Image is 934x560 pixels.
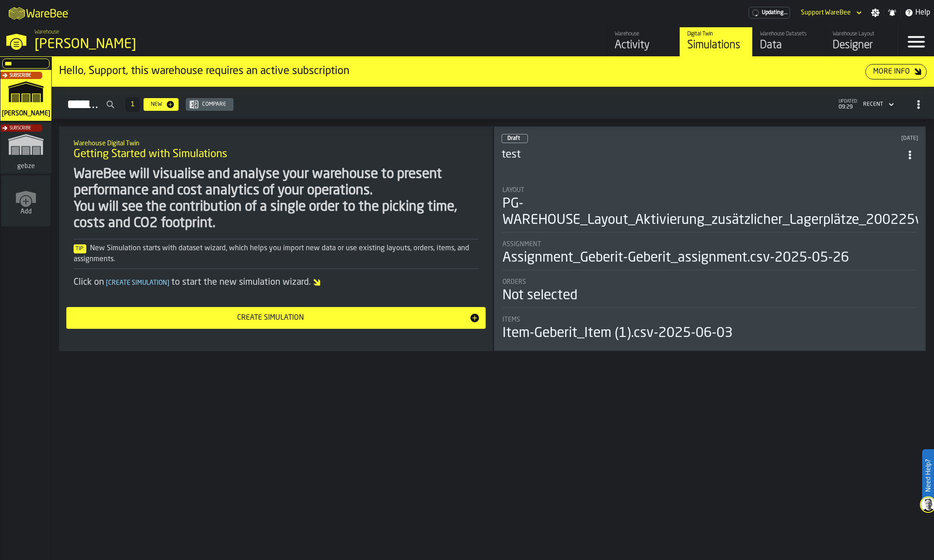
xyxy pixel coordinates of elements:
[74,243,478,265] div: New Simulation starts with dataset wizard, which helps you import new data or use existing layout...
[0,123,51,175] a: link-to-/wh/i/feeeff2c-2a30-4ccd-a0c9-f4560e09693d/simulations
[35,29,59,35] span: Warehouse
[865,64,927,79] button: button-More Info
[615,31,672,37] div: Warehouse
[502,241,917,270] div: stat-Assignment
[199,101,230,108] div: Compare
[687,31,745,37] div: Digital Twin
[762,10,788,16] span: Updating...
[867,8,884,17] label: button-toggle-Settings
[66,134,486,166] div: title-Getting Started with Simulations
[502,250,849,266] div: Assignment_Geberit-Geberit_assignment.csv-2025-05-26
[502,187,524,194] span: Layout
[502,278,917,308] div: stat-Orders
[74,166,478,232] div: WareBee will visualise and analyse your warehouse to present performance and cost analytics of yo...
[502,241,917,248] div: Title
[502,134,528,143] div: status-0 2
[10,126,31,131] span: Subscribe
[833,31,890,37] div: Warehouse Layout
[915,7,930,18] span: Help
[869,66,914,77] div: More Info
[147,101,166,108] div: New
[884,8,900,17] label: button-toggle-Notifications
[507,136,520,141] span: Draft
[749,7,790,19] div: Menu Subscription
[52,87,934,119] h2: button-Simulations
[20,208,32,215] span: Add
[502,278,917,286] div: Title
[502,278,526,286] span: Orders
[839,99,858,104] span: updated:
[760,38,818,53] div: Data
[74,147,227,162] span: Getting Started with Simulations
[10,73,31,78] span: Subscribe
[1,175,50,228] a: link-to-/wh/new
[66,307,486,329] button: button-Create Simulation
[502,316,520,323] span: Items
[797,7,864,18] div: DropdownMenuValue-Support WareBee
[502,178,918,343] section: card-SimulationDashboardCard-draft
[186,98,233,111] button: button-Compare
[801,9,851,16] div: DropdownMenuValue-Support WareBee
[502,187,917,233] div: stat-Layout
[59,64,865,79] div: Hello, Support, this warehouse requires an active subscription
[502,187,917,194] div: Title
[502,316,917,323] div: Title
[502,325,733,342] div: Item-Geberit_Item (1).csv-2025-06-03
[144,98,179,111] button: button-New
[122,97,144,112] div: ButtonLoadMore-Load More-Prev-First-Last
[825,27,898,56] a: link-to-/wh/i/1653e8cc-126b-480f-9c47-e01e76aa4a88/designer
[167,280,169,286] span: ]
[131,101,134,108] span: 1
[74,244,86,253] span: Tip:
[35,36,280,53] div: [PERSON_NAME]
[502,316,917,342] div: stat-Items
[104,280,171,286] span: Create Simulation
[502,241,541,248] span: Assignment
[680,27,752,56] a: link-to-/wh/i/1653e8cc-126b-480f-9c47-e01e76aa4a88/simulations
[59,126,493,351] div: ItemListCard-
[74,276,478,289] div: Click on to start the new simulation wizard.
[752,27,825,56] a: link-to-/wh/i/1653e8cc-126b-480f-9c47-e01e76aa4a88/data
[898,27,934,56] label: button-toggle-Menu
[859,99,896,110] div: DropdownMenuValue-4
[106,280,108,286] span: [
[923,450,933,501] label: Need Help?
[0,70,51,123] a: link-to-/wh/i/1653e8cc-126b-480f-9c47-e01e76aa4a88/simulations
[839,104,858,110] span: 09:29
[615,38,672,53] div: Activity
[749,7,790,19] a: link-to-/wh/i/1653e8cc-126b-480f-9c47-e01e76aa4a88/pricing/
[833,38,890,53] div: Designer
[494,126,926,351] div: ItemListCard-DashboardItemContainer
[863,101,883,108] div: DropdownMenuValue-4
[74,138,478,147] h2: Sub Title
[687,38,745,53] div: Simulations
[760,31,818,37] div: Warehouse Datasets
[607,27,680,56] a: link-to-/wh/i/1653e8cc-126b-480f-9c47-e01e76aa4a88/feed/
[502,287,577,304] div: Not selected
[901,7,934,18] label: button-toggle-Help
[72,312,469,323] div: Create Simulation
[724,135,919,142] div: Updated: 16/06/2025, 15:25:12 Created: 16/06/2025, 15:25:02
[52,57,934,87] div: ItemListCard-
[502,148,902,162] h3: test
